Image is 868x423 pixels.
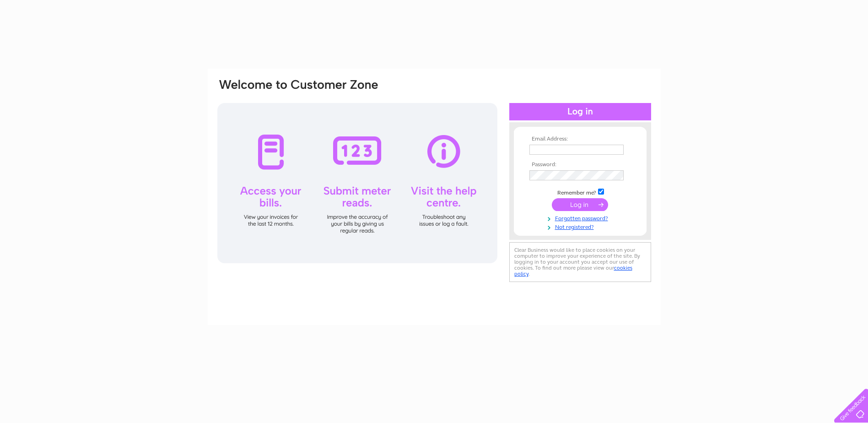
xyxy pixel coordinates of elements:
[529,213,633,222] a: Forgotten password?
[527,187,633,196] td: Remember me?
[527,136,633,142] th: Email Address:
[552,198,608,211] input: Submit
[514,265,632,277] a: cookies policy
[509,242,651,282] div: Clear Business would like to place cookies on your computer to improve your experience of the sit...
[529,222,633,231] a: Not registered?
[527,162,633,168] th: Password:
